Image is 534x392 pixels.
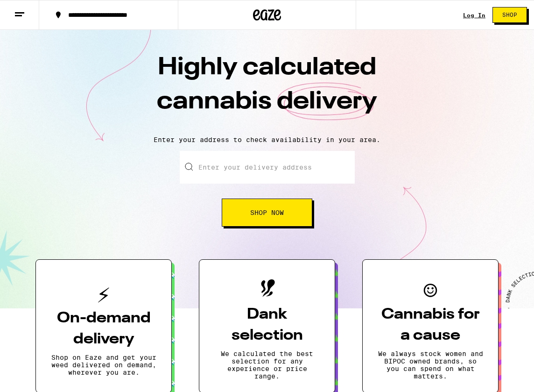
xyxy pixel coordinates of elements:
p: We calculated the best selection for any experience or price range. [214,350,320,380]
p: We always stock women and BIPOC owned brands, so you can spend on what matters. [378,350,483,380]
span: Shop [502,12,517,18]
p: Shop on Eaze and get your weed delivered on demand, wherever you are. [51,354,156,376]
h3: Dank selection [214,304,320,346]
h1: Highly calculated cannabis delivery [104,51,430,128]
p: Enter your address to check availability in your area. [9,136,525,143]
h3: Cannabis for a cause [378,304,483,346]
input: Enter your delivery address [180,151,355,184]
a: Shop [485,7,534,23]
button: Shop [492,7,527,23]
span: Shop Now [250,209,284,216]
a: Log In [463,12,485,18]
button: Shop Now [222,199,312,227]
h3: On-demand delivery [51,308,156,350]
